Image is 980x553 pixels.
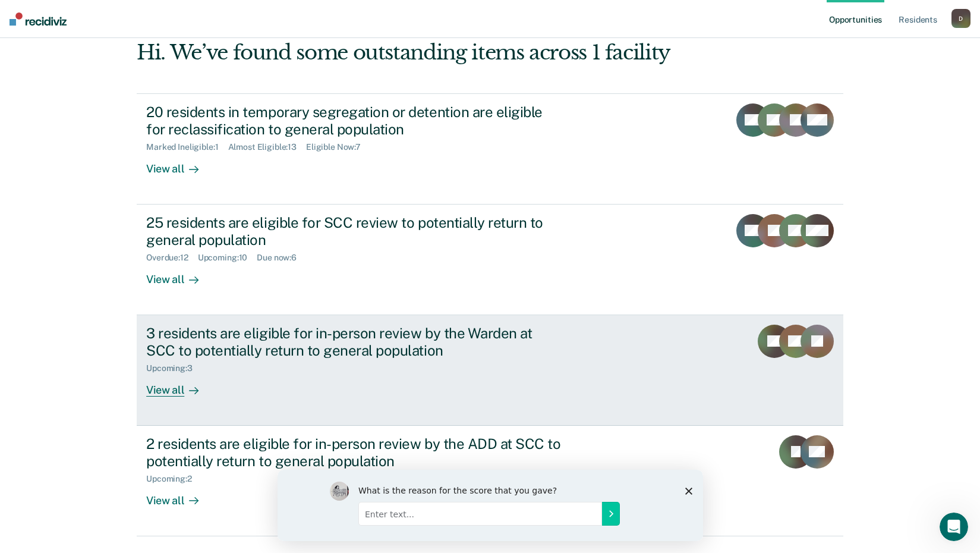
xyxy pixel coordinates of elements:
[278,470,703,541] iframe: Survey by Kim from Recidiviz
[137,93,843,205] a: 20 residents in temporary segregation or detention are eligible for reclassification to general p...
[146,325,563,359] div: 3 residents are eligible for in-person review by the Warden at SCC to potentially return to gener...
[306,142,370,152] div: Eligible Now : 7
[137,315,843,426] a: 3 residents are eligible for in-person review by the Warden at SCC to potentially return to gener...
[137,205,843,315] a: 25 residents are eligible for SCC review to potentially return to general populationOverdue:12Upc...
[10,12,67,26] img: Recidiviz
[146,152,213,175] div: View all
[146,103,563,138] div: 20 residents in temporary segregation or detention are eligible for reclassification to general p...
[146,253,198,263] div: Overdue : 12
[146,214,563,249] div: 25 residents are eligible for SCC review to potentially return to general population
[198,253,257,263] div: Upcoming : 10
[146,373,213,397] div: View all
[137,426,843,536] a: 2 residents are eligible for in-person review by the ADD at SCC to potentially return to general ...
[257,253,306,263] div: Due now : 6
[146,363,202,373] div: Upcoming : 3
[146,474,201,484] div: Upcoming : 2
[940,513,968,541] iframe: Intercom live chat
[146,263,213,286] div: View all
[146,484,213,507] div: View all
[951,9,970,28] button: D
[228,142,307,152] div: Almost Eligible : 13
[146,142,228,152] div: Marked Ineligible : 1
[137,40,702,65] div: Hi. We’ve found some outstanding items across 1 facility
[146,435,563,470] div: 2 residents are eligible for in-person review by the ADD at SCC to potentially return to general ...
